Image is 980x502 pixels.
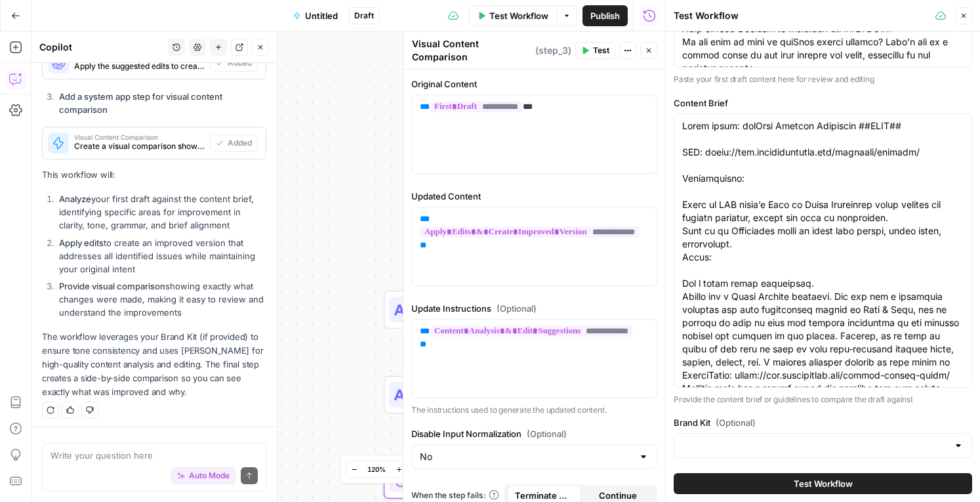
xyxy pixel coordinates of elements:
[228,57,252,69] span: Added
[497,302,537,315] span: (Optional)
[674,393,972,406] p: Provide the content brief or guidelines to compare the draft against
[354,10,374,22] span: Draft
[593,45,609,56] span: Test
[420,450,633,463] input: No
[394,472,410,488] img: vrinnnclop0vshvmafd7ip1g7ohf
[674,473,972,494] button: Test Workflow
[74,60,205,72] span: Apply the suggested edits to create an improved version of the content
[384,376,628,414] div: LLM · [PERSON_NAME] 4Apply Edits & Create Improved VersionStep 2
[411,302,657,315] label: Update Instructions
[411,427,657,440] label: Disable Input Normalization
[590,9,620,22] span: Publish
[674,73,972,86] p: Paste your first draft content here for review and editing
[59,238,104,248] strong: Apply edits
[674,96,972,110] label: Content Brief
[794,477,853,490] span: Test Workflow
[535,44,571,57] span: ( step_3 )
[515,489,573,502] span: Terminate Workflow
[210,54,258,72] button: Added
[412,37,532,64] textarea: Visual Content Comparison
[599,489,637,502] span: Continue
[210,135,258,152] button: Added
[674,416,972,429] label: Brand Kit
[575,42,615,59] button: Test
[285,5,346,26] button: Untitled
[228,137,252,149] span: Added
[171,467,235,484] button: Auto Mode
[367,464,386,474] span: 120%
[527,427,567,440] span: (Optional)
[59,281,165,291] strong: Provide visual comparison
[74,134,205,140] span: Visual Content Comparison
[74,140,205,152] span: Create a visual comparison showing the differences between the original draft and the improved ve...
[305,9,338,22] span: Untitled
[56,236,266,276] li: to create an improved version that addresses all identified issues while maintaining your origina...
[384,291,628,329] div: LLM · [PERSON_NAME] 4Content Analysis & Edit SuggestionsStep 1
[411,490,499,501] a: When the step fails:
[384,206,628,244] div: WorkflowSet InputsInputs
[411,404,657,417] p: The instructions used to generate the updated content.
[189,470,230,482] span: Auto Mode
[42,168,266,182] p: This workflow will:
[59,91,222,115] strong: Add a system app step for visual content comparison
[39,41,164,54] div: Copilot
[716,416,756,429] span: (Optional)
[411,77,657,91] label: Original Content
[59,194,91,204] strong: Analyze
[489,9,548,22] span: Test Workflow
[411,190,657,203] label: Updated Content
[56,280,266,319] li: showing exactly what changes were made, making it easy to review and understand the improvements
[469,5,556,26] button: Test Workflow
[384,461,628,499] div: FlowVisual Content ComparisonStep 3
[42,330,266,400] p: The workflow leverages your Brand Kit (if provided) to ensure tone consistency and uses [PERSON_N...
[582,5,628,26] button: Publish
[56,192,266,232] li: your first draft against the content brief, identifying specific areas for improvement in clarity...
